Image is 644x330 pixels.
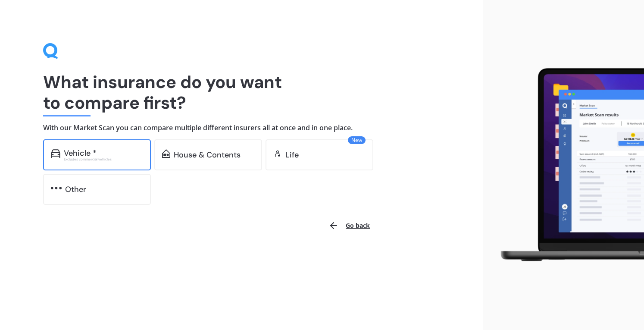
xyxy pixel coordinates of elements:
[64,157,143,161] div: Excludes commercial vehicles
[174,151,241,159] div: House & Contents
[64,149,97,157] div: Vehicle *
[323,215,375,236] button: Go back
[285,151,299,159] div: Life
[51,184,62,192] img: other.81dba5aafe580aa69f38.svg
[162,149,170,158] img: home-and-contents.b802091223b8502ef2dd.svg
[65,185,86,194] div: Other
[348,136,366,144] span: New
[51,149,60,158] img: car.f15378c7a67c060ca3f3.svg
[273,149,282,158] img: life.f720d6a2d7cdcd3ad642.svg
[43,123,440,132] h4: With our Market Scan you can compare multiple different insurers all at once and in one place.
[43,72,440,113] h1: What insurance do you want to compare first?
